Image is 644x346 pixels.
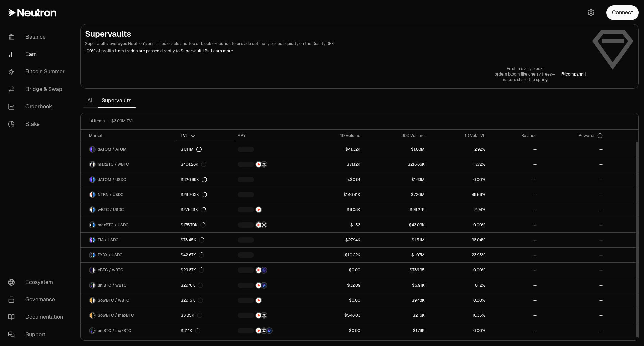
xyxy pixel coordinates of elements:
img: Structured Points [261,313,267,318]
img: uniBTC Logo [90,328,92,333]
a: $548.03 [306,308,364,323]
a: 23.95% [429,248,489,262]
div: $275.31K [181,207,206,212]
div: $29.87K [181,267,204,273]
img: USDC Logo [93,222,95,228]
a: TIA LogoUSDC LogoTIA / USDC [81,233,177,247]
img: dATOM Logo [90,147,92,152]
img: Structured Points [261,222,267,228]
div: TVL [181,133,230,138]
img: maxBTC Logo [90,162,92,167]
img: NTRN [256,298,261,303]
div: $42.67K [181,252,204,258]
img: EtherFi Points [261,267,267,273]
a: dATOM LogoUSDC LogodATOM / USDC [81,172,177,187]
a: $289.03K [177,187,234,202]
a: $1.63M [364,172,429,187]
a: -- [541,233,607,247]
a: $43.03K [364,217,429,232]
a: $1.03M [364,142,429,157]
a: -- [489,233,541,247]
div: $73.45K [181,237,204,243]
img: wBTC Logo [90,207,92,212]
a: -- [541,293,607,308]
a: maxBTC LogoUSDC LogomaxBTC / USDC [81,217,177,232]
img: NTRN [256,162,261,167]
h2: Supervaults [85,29,586,39]
span: uniBTC / wBTC [98,283,127,288]
button: NTRNStructured Points [238,221,302,228]
a: $1.53 [306,217,364,232]
div: APY [238,133,302,138]
img: USDC Logo [93,252,95,258]
a: 0.00% [429,217,489,232]
a: Bitcoin Summer [3,63,72,81]
button: NTRNStructured Points [238,161,302,168]
a: NTRNEtherFi Points [234,263,306,278]
img: USDC Logo [93,207,95,212]
a: maxBTC LogowBTC LogomaxBTC / wBTC [81,157,177,172]
a: $175.70K [177,217,234,232]
p: 100% of profits from trades are passed directly to Supervault LPs. [85,48,586,54]
a: 0.12% [429,278,489,293]
a: -- [489,323,541,338]
span: wBTC / USDC [98,207,124,212]
a: -- [489,187,541,202]
a: -- [489,263,541,278]
span: Rewards [579,133,595,138]
a: -- [541,308,607,323]
a: Orderbook [3,98,72,115]
span: $3.09M TVL [111,118,134,124]
img: USDC Logo [93,192,95,197]
img: NTRN [256,313,261,318]
img: NTRN [256,207,261,212]
img: uniBTC Logo [90,283,92,288]
a: $0.00 [306,323,364,338]
img: NTRN [256,267,261,273]
p: orders bloom like cherry trees— [495,71,555,77]
button: Connect [606,5,639,20]
div: 1D Volume [310,133,360,138]
a: eBTC LogowBTC LogoeBTC / wBTC [81,263,177,278]
a: First in every block,orders bloom like cherry trees—makers share the spring. [495,66,555,82]
img: eBTC Logo [90,267,92,273]
img: wBTC Logo [93,162,95,167]
a: -- [541,248,607,262]
a: $7.20M [364,187,429,202]
a: $27.76K [177,278,234,293]
button: NTRNBedrock Diamonds [238,282,302,289]
a: -- [489,172,541,187]
a: 2.92% [429,142,489,157]
a: Bridge & Swap [3,81,72,98]
a: 2.94% [429,202,489,217]
img: NTRN [256,222,261,228]
a: 0.00% [429,263,489,278]
p: First in every block, [495,66,555,71]
img: Structured Points [261,162,267,167]
div: $3.11K [181,328,200,333]
span: NTRN / USDC [98,192,124,197]
span: 14 items [89,118,105,124]
a: $401.26K [177,157,234,172]
div: $401.26K [181,162,206,167]
button: NTRNStructured Points [238,312,302,319]
a: $27.94K [306,233,364,247]
a: Documentation [3,308,72,326]
img: NTRN Logo [90,192,92,197]
a: $1.51M [364,233,429,247]
a: dATOM LogoATOM LogodATOM / ATOM [81,142,177,157]
a: $2.16K [364,308,429,323]
a: Stake [3,115,72,133]
a: $41.32K [306,142,364,157]
div: $27.76K [181,283,203,288]
a: $42.67K [177,248,234,262]
img: wBTC Logo [93,298,95,303]
img: Structured Points [261,328,267,333]
a: -- [489,248,541,262]
img: SolvBTC Logo [90,313,92,318]
a: $320.89K [177,172,234,187]
a: $216.66K [364,157,429,172]
a: Support [3,326,72,343]
a: $29.87K [177,263,234,278]
a: 48.58% [429,187,489,202]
